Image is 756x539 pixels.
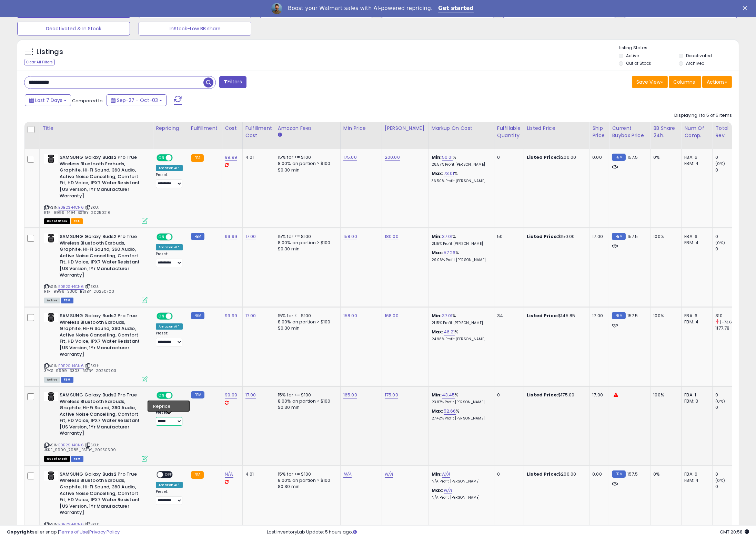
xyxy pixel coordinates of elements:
div: 0.00 [592,471,604,477]
small: Amazon Fees. [278,132,282,138]
a: 175.00 [343,154,357,161]
a: 168.00 [385,312,399,319]
b: SAMSUNG Galaxy Buds2 Pro True Wireless Bluetooth Earbuds, Graphite, Hi-Fi Sound, 360 Audio, Activ... [60,313,143,359]
img: Profile image for Adrian [271,3,282,14]
div: Cost [225,125,240,132]
p: 23.87% Profit [PERSON_NAME] [432,400,489,405]
button: Sep-27 - Oct-03 [107,94,167,106]
img: 21Y3xVnL0BL._SL40_.jpg [44,471,58,480]
span: All listings currently available for purchase on Amazon [44,298,60,303]
a: Privacy Policy [89,529,120,535]
p: 21.15% Profit [PERSON_NAME] [432,241,489,246]
div: Current Buybox Price [612,125,647,139]
button: Actions [702,76,732,88]
span: FBM [61,377,73,383]
a: 99.99 [225,233,237,240]
a: 158.00 [343,312,357,319]
div: 4.01 [245,471,270,477]
span: ON [157,313,166,319]
div: Amazon AI * [156,244,183,250]
a: 43.45 [442,392,455,398]
div: 100% [653,313,676,319]
span: OFF [172,155,183,161]
img: 21Y3xVnL0BL._SL40_.jpg [44,234,58,243]
div: Total Rev. [715,125,740,139]
b: Max: [432,170,444,177]
div: Repricing [156,125,185,132]
div: 1177.78 [715,325,743,331]
a: N/A [385,471,393,478]
a: 37.01 [442,233,453,240]
span: | SKU: 3PKS_9999_3303_BSTBY_20250703 [44,363,116,373]
button: Last 7 Days [25,94,71,106]
a: 52.66 [444,408,456,415]
div: $0.30 min [278,404,335,411]
a: B0B2SH4CN6 [58,363,84,369]
p: 28.57% Profit [PERSON_NAME] [432,162,489,167]
a: 73.01 [444,170,454,177]
a: B0B2SH4CN6 [58,442,84,448]
a: 17.00 [245,392,256,398]
div: $200.00 [527,471,584,477]
div: 0 [715,234,743,240]
div: 8.00% on portion > $100 [278,319,335,325]
a: 57.26 [444,249,456,256]
small: FBM [191,233,204,240]
div: 34 [497,313,518,319]
div: Boost your Walmart sales with AI-powered repricing. [288,5,433,12]
span: 2025-10-11 20:58 GMT [720,529,749,535]
b: Max: [432,408,444,414]
div: FBA: 6 [684,471,707,477]
label: Out of Stock [626,60,652,66]
a: Terms of Use [59,529,88,535]
div: Amazon AI * [156,165,183,171]
a: B0B2SH4CN6 [58,205,84,210]
div: FBA: 6 [684,234,707,240]
span: OFF [172,234,183,240]
span: FBA [71,218,83,224]
a: 200.00 [385,154,400,161]
a: B0B2SH4CN6 [58,284,84,290]
div: $145.85 [527,313,584,319]
div: Fulfillable Quantity [497,125,521,139]
small: (0%) [715,161,725,166]
div: % [432,392,489,405]
a: 99.99 [225,392,237,398]
div: 15% for <= $100 [278,154,335,160]
a: 180.00 [385,233,399,240]
div: Preset: [156,410,183,426]
small: FBM [612,312,625,319]
p: 36.50% Profit [PERSON_NAME] [432,179,489,184]
b: Max: [432,249,444,256]
div: Preset: [156,173,183,188]
div: ASIN: [44,154,148,223]
small: FBM [612,233,625,240]
button: Deactivated & In Stock [17,22,130,35]
div: ASIN: [44,392,148,461]
div: 0.00 [592,154,604,160]
a: 37.01 [442,312,453,319]
div: 8.00% on portion > $100 [278,240,335,246]
span: All listings that are currently out of stock and unavailable for purchase on Amazon [44,456,70,462]
div: % [432,154,489,167]
div: $0.30 min [278,246,335,252]
div: 310 [715,313,743,319]
div: Fulfillment [191,125,219,132]
img: 21Y3xVnL0BL._SL40_.jpg [44,392,58,401]
div: 0 [715,246,743,252]
a: 46.21 [444,329,455,335]
div: 0 [715,404,743,411]
div: 0 [715,471,743,477]
div: Preset: [156,252,183,267]
div: 15% for <= $100 [278,313,335,319]
span: All listings currently available for purchase on Amazon [44,377,60,383]
img: 21Y3xVnL0BL._SL40_.jpg [44,154,58,164]
h5: Listings [37,47,63,57]
div: seller snap | | [7,529,120,536]
span: 157.5 [627,154,638,160]
div: 15% for <= $100 [278,471,335,477]
span: ON [157,234,166,240]
div: 100% [653,392,676,398]
small: (-73.68%) [720,319,739,325]
div: Title [42,125,150,132]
